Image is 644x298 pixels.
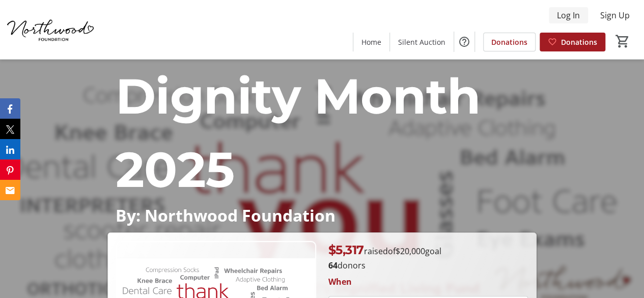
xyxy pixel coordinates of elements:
[540,33,605,51] a: Donations
[557,9,580,21] span: Log In
[361,37,381,47] span: Home
[353,33,389,51] a: Home
[561,37,597,47] span: Donations
[328,242,364,257] span: $5,317
[600,9,630,21] span: Sign Up
[454,32,474,52] button: Help
[328,276,352,288] div: When
[613,32,632,50] button: Cart
[116,206,528,224] p: By: Northwood Foundation
[398,37,445,47] span: Silent Auction
[396,246,425,257] span: $20,000
[6,4,97,55] img: Northwood Foundation's Logo
[549,7,588,23] button: Log In
[328,241,441,259] p: raised of goal
[491,37,527,47] span: Donations
[328,259,528,272] p: donors
[328,260,338,271] b: 64
[116,66,481,199] span: Dignity Month 2025
[592,7,638,23] button: Sign Up
[483,33,536,51] a: Donations
[390,33,454,51] a: Silent Auction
